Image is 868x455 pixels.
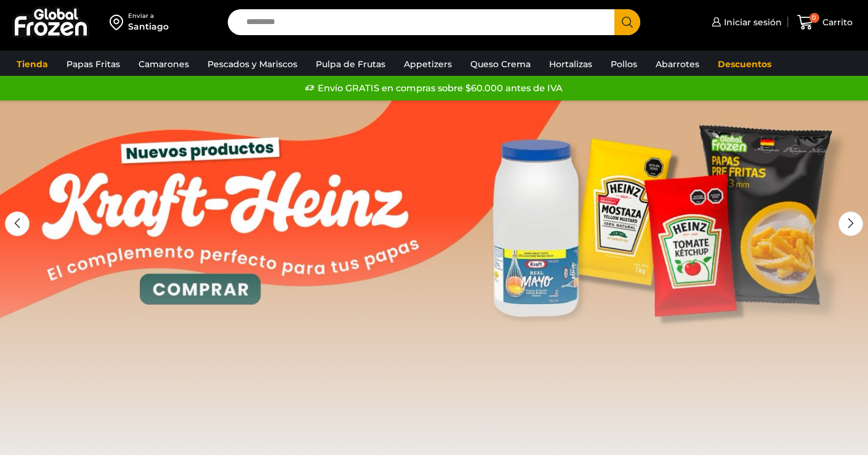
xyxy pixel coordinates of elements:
[794,8,856,37] a: 0 Carrito
[819,16,853,28] span: Carrito
[721,16,782,28] span: Iniciar sesión
[110,12,128,33] img: address-field-icon.svg
[128,12,169,20] div: Enviar a
[60,52,126,76] a: Papas Fritas
[201,52,303,76] a: Pescados y Mariscos
[132,52,195,76] a: Camarones
[398,52,458,76] a: Appetizers
[605,52,643,76] a: Pollos
[543,52,598,76] a: Hortalizas
[709,10,782,35] a: Iniciar sesión
[10,52,54,76] a: Tienda
[5,211,30,236] div: Previous slide
[464,52,537,76] a: Queso Crema
[712,52,778,76] a: Descuentos
[649,52,705,76] a: Abarrotes
[810,13,819,23] span: 0
[838,211,863,236] div: Next slide
[128,20,169,33] div: Santiago
[614,9,640,35] button: Search button
[310,52,392,76] a: Pulpa de Frutas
